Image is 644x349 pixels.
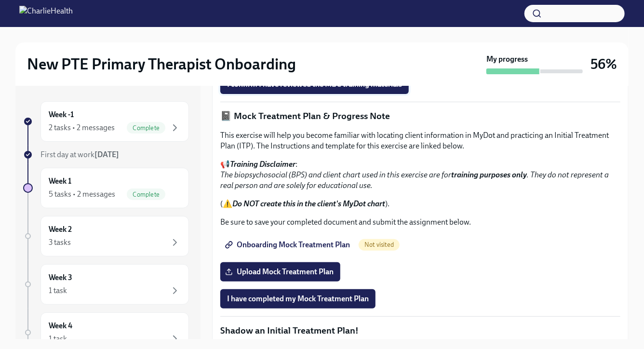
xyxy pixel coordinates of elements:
a: Week -12 tasks • 2 messagesComplete [23,101,189,142]
a: Week 31 task [23,264,189,305]
div: 2 tasks • 2 messages [49,122,115,133]
label: Upload Mock Treatment Plan [220,262,340,282]
h6: Week -1 [49,109,74,120]
a: Week 23 tasks [23,216,189,256]
span: First day at work [40,150,119,159]
h6: Week 3 [49,272,72,283]
strong: training purposes only [451,170,527,179]
a: Onboarding Mock Treatment Plan [220,235,357,255]
h6: Week 4 [49,321,72,331]
p: 📓 Mock Treatment Plan & Progress Note [220,110,620,122]
em: The biopsychosocial (BPS) and client chart used in this exercise are for . They do not represent ... [220,170,609,190]
p: (⚠️ ). [220,199,620,209]
h6: Week 1 [49,176,71,187]
h6: Week 2 [49,224,72,235]
p: This exercise will help you become familiar with locating client information in MyDot and practic... [220,130,620,151]
strong: Do NOT create this in the client's MyDot chart [232,199,385,208]
span: I have completed my Mock Treatment Plan [227,294,369,304]
strong: My progress [486,54,528,65]
h3: 56% [590,55,617,73]
span: Onboarding Mock Treatment Plan [227,240,350,250]
h2: New PTE Primary Therapist Onboarding [27,54,296,74]
a: Week 15 tasks • 2 messagesComplete [23,168,189,208]
span: Complete [127,191,165,198]
span: Not visited [359,241,400,248]
p: Shadow an Initial Treatment Plan! [220,324,620,337]
img: CharlieHealth [19,6,73,21]
strong: [DATE] [94,150,119,159]
a: First day at work[DATE] [23,149,189,160]
button: I have completed my Mock Treatment Plan [220,289,376,309]
div: 1 task [49,285,67,296]
span: Upload Mock Treatment Plan [227,267,334,277]
div: 1 task [49,334,67,344]
p: 📢 : [220,159,620,191]
strong: Training Disclaimer [230,160,295,169]
span: Complete [127,124,165,132]
p: Be sure to save your completed document and submit the assignment below. [220,217,620,228]
div: 5 tasks • 2 messages [49,189,115,200]
div: 3 tasks [49,237,71,248]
